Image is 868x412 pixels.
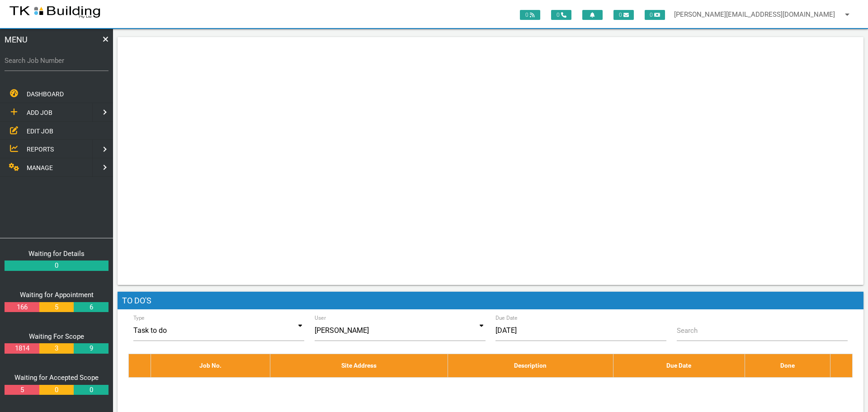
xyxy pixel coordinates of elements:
[74,302,108,313] a: 6
[27,90,64,98] span: DASHBOARD
[133,314,145,322] label: Type
[448,354,613,377] th: Description
[613,354,745,377] th: Due Date
[39,302,74,313] a: 5
[645,10,665,20] span: 0
[9,5,101,19] img: s3file
[27,109,52,116] span: ADD JOB
[39,343,74,354] a: 3
[29,332,84,341] a: Waiting For Scope
[39,385,74,395] a: 0
[27,127,53,134] span: EDIT JOB
[315,314,326,322] label: User
[5,385,39,395] a: 5
[270,354,448,377] th: Site Address
[118,292,863,310] h1: To Do's
[495,314,518,322] label: Due Date
[745,354,830,377] th: Done
[27,164,53,171] span: MANAGE
[151,354,270,377] th: Job No.
[74,385,108,395] a: 0
[5,56,108,66] label: Search Job Number
[5,302,39,313] a: 166
[27,146,54,153] span: REPORTS
[14,374,99,382] a: Waiting for Accepted Scope
[5,33,28,46] span: MENU
[28,250,85,258] a: Waiting for Details
[74,343,108,354] a: 9
[520,10,540,20] span: 0
[5,343,39,354] a: 1814
[677,326,698,336] label: Search
[5,260,108,271] a: 0
[20,291,94,299] a: Waiting for Appointment
[613,10,634,20] span: 0
[551,10,571,20] span: 0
